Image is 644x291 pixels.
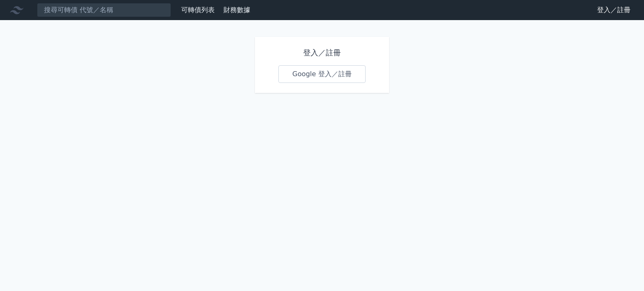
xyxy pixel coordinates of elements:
a: Google 登入／註冊 [278,65,366,83]
input: 搜尋可轉債 代號／名稱 [37,3,171,17]
a: 登入／註冊 [590,3,637,17]
h1: 登入／註冊 [278,47,366,59]
a: 財務數據 [223,6,250,14]
a: 可轉債列表 [181,6,215,14]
